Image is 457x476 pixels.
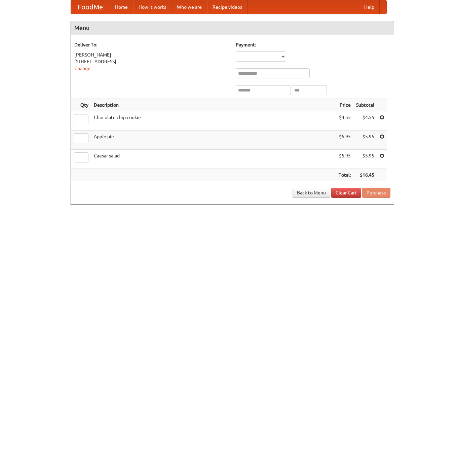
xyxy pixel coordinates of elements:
[91,131,336,150] td: Apple pie
[336,99,353,111] th: Price
[133,0,172,14] a: How it works
[71,21,394,35] h4: Menu
[74,66,90,71] a: Change
[110,0,133,14] a: Home
[353,150,377,169] td: $5.95
[353,111,377,131] td: $4.55
[336,131,353,150] td: $5.95
[336,150,353,169] td: $5.95
[353,169,377,181] th: $16.45
[172,0,207,14] a: Who we are
[91,150,336,169] td: Caesar salad
[353,99,377,111] th: Subtotal
[74,41,229,48] h5: Deliver To:
[336,111,353,131] td: $4.55
[353,131,377,150] td: $5.95
[336,169,353,181] th: Total:
[74,51,229,58] div: [PERSON_NAME]
[71,0,110,14] a: FoodMe
[236,41,390,48] h5: Payment:
[293,188,330,198] a: Back to Menu
[91,99,336,111] th: Description
[331,188,361,198] a: Clear Cart
[362,188,390,198] button: Purchase
[359,0,380,14] a: Help
[207,0,247,14] a: Recipe videos
[71,99,91,111] th: Qty
[91,111,336,131] td: Chocolate chip cookie
[74,58,229,65] div: [STREET_ADDRESS]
